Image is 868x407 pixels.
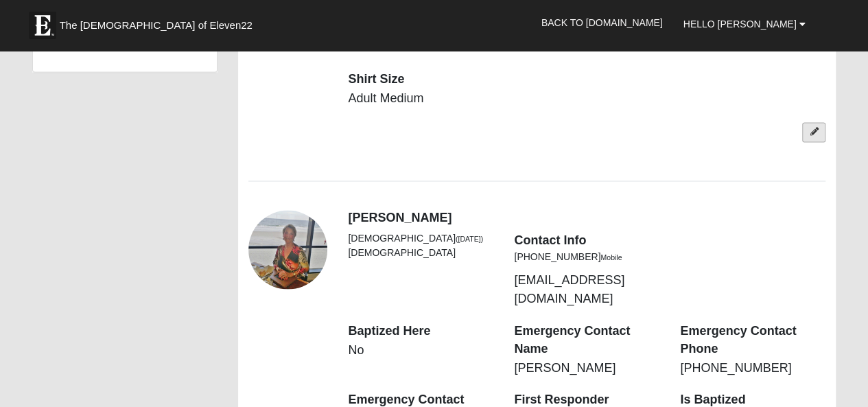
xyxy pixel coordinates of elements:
[673,7,816,41] a: Hello [PERSON_NAME]
[60,19,253,32] span: The [DEMOGRAPHIC_DATA] of Eleven22
[680,322,825,357] dt: Emergency Contact Phone
[348,71,493,89] dt: Shirt Size
[348,322,493,340] dt: Baptized Here
[348,341,493,359] dd: No
[514,233,586,246] strong: Contact Info
[802,122,825,142] a: Edit Olivia Ursrey
[680,359,825,377] dd: [PHONE_NUMBER]
[504,231,670,307] div: [EMAIL_ADDRESS][DOMAIN_NAME]
[348,210,825,225] h4: [PERSON_NAME]
[348,231,493,245] li: [DEMOGRAPHIC_DATA]
[683,19,797,30] span: Hello [PERSON_NAME]
[22,5,296,39] a: The [DEMOGRAPHIC_DATA] of Eleven22
[514,359,659,377] dd: [PERSON_NAME]
[600,253,622,261] small: Mobile
[248,210,327,289] a: View Fullsize Photo
[531,5,673,40] a: Back to [DOMAIN_NAME]
[29,12,56,39] img: Eleven22 logo
[348,90,493,108] dd: Adult Medium
[456,234,483,242] small: ([DATE])
[514,322,659,357] dt: Emergency Contact Name
[348,245,493,259] li: [DEMOGRAPHIC_DATA]
[514,249,659,264] li: [PHONE_NUMBER]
